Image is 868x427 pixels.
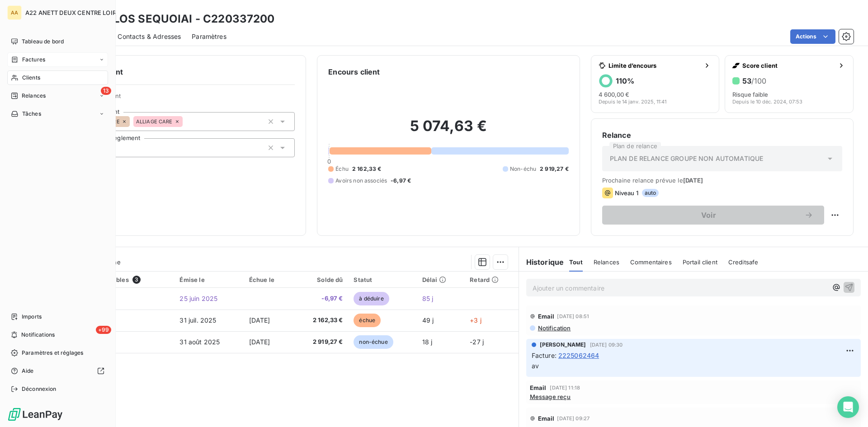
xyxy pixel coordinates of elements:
span: Notification [537,324,571,332]
span: Échu [335,165,349,173]
span: A22 ANETT DEUX CENTRE LOIRE [25,9,120,16]
h3: SAS CLOS SEQUOIAI - C220337200 [80,11,275,27]
button: Voir [602,206,824,225]
h6: Informations client [55,66,295,77]
div: AA [7,5,22,20]
span: Depuis le 10 déc. 2024, 07:53 [732,99,802,104]
div: Pièces comptables [72,276,169,284]
input: Ajouter une valeur [183,117,190,126]
span: 31 août 2025 [179,338,220,346]
span: non-échue [354,335,393,349]
button: Actions [790,29,835,44]
span: 2 919,27 € [540,165,569,173]
span: Aide [22,367,34,375]
span: Avoirs non associés [335,177,387,185]
div: Statut [354,276,411,283]
span: Commentaires [630,258,672,266]
img: Logo LeanPay [7,407,63,422]
span: Email [538,313,555,320]
a: Aide [7,364,108,378]
span: 0 [327,158,331,165]
span: 18 j [422,338,433,346]
span: Paramètres et réglages [22,349,83,357]
span: Non-échu [510,165,536,173]
span: Factures [22,56,45,64]
span: Email [530,384,547,391]
span: [DATE] [683,177,703,184]
span: [DATE] [249,338,270,346]
span: Paramètres [192,32,226,41]
div: Retard [470,276,513,283]
span: échue [354,314,381,327]
span: 2 162,33 € [298,316,343,325]
button: Limite d’encours110%4 600,00 €Depuis le 14 janv. 2025, 11:41 [591,55,720,113]
span: Notifications [21,331,55,339]
h6: Encours client [328,66,380,77]
div: Délai [422,276,459,283]
span: /100 [751,76,766,85]
div: Émise le [179,276,238,283]
span: 49 j [422,316,434,324]
span: 85 j [422,295,434,302]
span: Tâches [22,110,41,118]
span: 3 [132,276,141,284]
span: Email [538,415,555,422]
span: Niveau 1 [615,189,638,197]
span: Relances [22,92,46,100]
span: +99 [96,326,111,334]
span: -6,97 € [298,294,343,303]
span: auto [642,189,659,197]
span: 31 juil. 2025 [179,316,216,324]
span: av [532,362,539,370]
span: Score client [742,62,834,69]
span: [DATE] 09:30 [590,342,623,347]
span: [DATE] 09:27 [557,416,590,421]
span: Prochaine relance prévue le [602,177,842,184]
button: Score client53/100Risque faibleDepuis le 10 déc. 2024, 07:53 [725,55,854,113]
div: Open Intercom Messenger [837,396,859,418]
span: Risque faible [732,91,768,98]
span: Relances [594,258,619,266]
span: Voir [613,211,804,219]
span: à déduire [354,292,389,305]
span: [DATE] 11:18 [550,385,580,390]
span: ALLIAGE CARE [136,119,173,124]
span: Portail client [683,258,717,266]
span: 2225062464 [558,351,599,360]
span: Tout [569,258,583,266]
div: Solde dû [298,276,343,283]
span: [DATE] 08:51 [557,314,589,319]
h2: 5 074,63 € [328,117,568,144]
span: 4 600,00 € [599,91,629,98]
span: Limite d’encours [609,62,700,69]
span: Déconnexion [22,385,57,393]
span: Message reçu [530,393,571,400]
span: 2 162,33 € [352,165,382,173]
span: [PERSON_NAME] [540,341,586,349]
span: Propriétés Client [73,92,295,105]
h6: Relance [602,130,842,141]
span: +3 j [470,316,481,324]
span: Imports [22,313,42,321]
div: Échue le [249,276,288,283]
span: -6,97 € [391,177,411,185]
span: Tableau de bord [22,38,64,46]
span: Contacts & Adresses [118,32,181,41]
span: Clients [22,74,40,82]
span: [DATE] [249,316,270,324]
h6: 110 % [616,76,634,85]
span: Facture : [532,351,557,360]
h6: 53 [742,76,766,85]
span: PLAN DE RELANCE GROUPE NON AUTOMATIQUE [610,154,764,163]
span: 25 juin 2025 [179,295,217,302]
span: -27 j [470,338,484,346]
span: 2 919,27 € [298,338,343,347]
h6: Historique [519,257,564,267]
span: Creditsafe [728,258,759,266]
span: 13 [101,87,111,95]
